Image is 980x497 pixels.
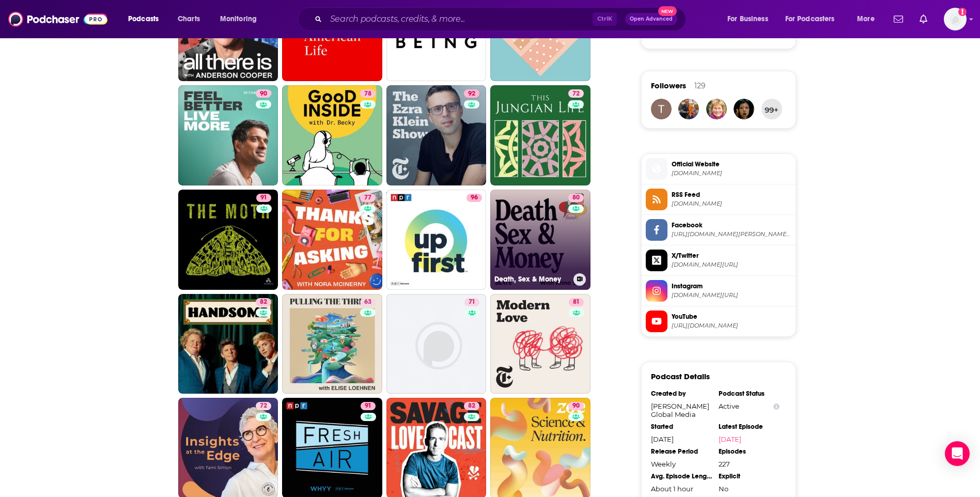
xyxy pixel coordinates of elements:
span: New [658,6,677,16]
span: estherperel.com [672,169,791,177]
span: 72 [260,401,267,411]
a: 91 [256,194,271,202]
div: Podcast Status [719,390,780,398]
div: Latest Episode [719,423,780,431]
span: feeds.megaphone.fm [672,200,791,208]
span: Instagram [672,282,791,291]
div: About 1 hour [651,485,712,493]
a: 77 [282,190,382,290]
a: RSS Feed[DOMAIN_NAME] [646,189,791,210]
a: Show notifications dropdown [915,10,931,28]
span: RSS Feed [672,190,791,199]
span: https://www.youtube.com/@estherperel [672,322,791,330]
span: 63 [364,297,371,307]
span: Monitoring [220,12,257,26]
img: User Profile [944,8,967,30]
a: [DATE] [719,435,780,443]
span: 91 [260,193,267,203]
span: YouTube [672,312,791,321]
span: Podcasts [128,12,159,26]
span: Official Website [672,160,791,169]
a: 63 [282,294,382,394]
a: 81 [569,298,584,306]
a: YouTube[URL][DOMAIN_NAME] [646,310,791,332]
a: 80 [568,194,584,202]
div: Open Intercom Messenger [945,441,970,466]
span: 91 [365,401,371,411]
span: More [857,12,875,26]
span: 71 [469,297,475,307]
div: [PERSON_NAME] Global Media [651,402,712,418]
span: 77 [364,193,371,203]
div: Started [651,423,712,431]
img: Podchaser - Follow, Share and Rate Podcasts [8,9,107,29]
a: 90 [178,85,278,185]
span: 96 [471,193,478,203]
img: desirannefarris [678,99,699,119]
a: 91 [178,190,278,290]
span: instagram.com/estherperelofficial [672,291,791,299]
a: 82 [178,294,278,394]
h3: Podcast Details [651,371,710,381]
a: 92 [386,85,487,185]
svg: Add a profile image [958,8,967,16]
button: open menu [779,11,850,27]
button: open menu [213,11,270,27]
div: Search podcasts, credits, & more... [307,7,696,31]
button: Open AdvancedNew [625,13,677,25]
span: Open Advanced [630,17,673,22]
span: 90 [260,89,267,99]
a: 63 [360,298,376,306]
div: Weekly [651,460,712,468]
a: Instagram[DOMAIN_NAME][URL] [646,280,791,302]
div: Active [719,402,780,410]
a: 96 [386,190,487,290]
span: Followers [651,81,686,90]
div: Avg. Episode Length [651,472,712,480]
a: Official Website[DOMAIN_NAME] [646,158,791,180]
span: Charts [178,12,200,26]
a: 82 [464,402,479,410]
span: For Business [727,12,768,26]
span: Facebook [672,221,791,230]
span: Ctrl K [593,12,617,26]
a: 71 [464,298,479,306]
a: 96 [466,194,482,202]
div: Explicit [719,472,780,480]
a: Show notifications dropdown [890,10,907,28]
a: 71 [386,294,487,394]
a: 78 [282,85,382,185]
a: Facebook[URL][DOMAIN_NAME][PERSON_NAME][DOMAIN_NAME][PERSON_NAME] [646,219,791,241]
a: 77 [360,194,376,202]
span: 81 [573,297,580,307]
button: open menu [850,11,888,27]
a: X/Twitter[DOMAIN_NAME][URL] [646,250,791,271]
span: X/Twitter [672,251,791,260]
button: Show profile menu [944,8,967,30]
img: deoli1 [734,99,754,119]
span: Logged in as SkyHorsePub35 [944,8,967,30]
img: tracey43822 [651,99,672,119]
h3: Death, Sex & Money [494,275,569,284]
a: 72 [256,402,271,410]
span: twitter.com/EstherPerel [672,261,791,269]
div: Release Period [651,447,712,456]
div: No [719,485,780,493]
a: 82 [256,298,271,306]
div: 227 [719,460,780,468]
span: 80 [572,193,580,203]
div: Created by [651,390,712,398]
a: 90 [568,402,584,410]
button: Show Info [773,402,780,410]
a: 92 [464,89,479,98]
div: 129 [694,81,706,90]
span: https://www.facebook.com/esther.perel [672,230,791,238]
button: open menu [121,11,172,27]
span: 92 [468,89,475,99]
a: 90 [256,89,271,98]
span: 72 [572,89,580,99]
